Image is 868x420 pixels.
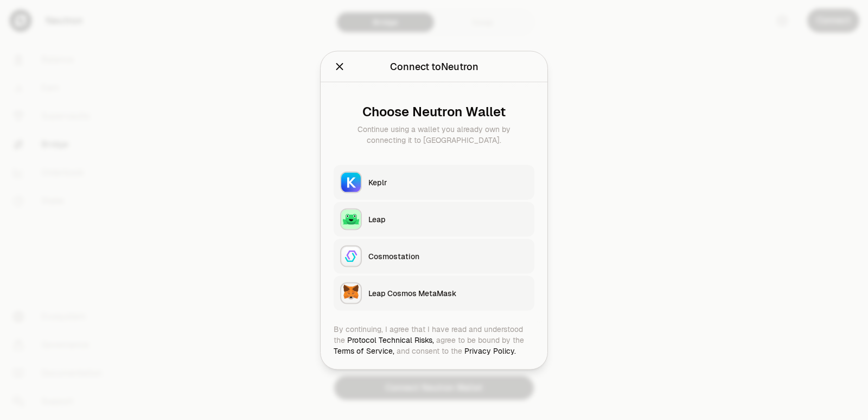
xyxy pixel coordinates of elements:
div: Keplr [368,177,528,187]
button: CosmostationCosmostation [334,239,534,273]
div: Cosmostation [368,250,528,261]
a: Privacy Policy. [464,346,516,355]
button: KeplrKeplr [334,165,534,199]
div: Choose Neutron Wallet [342,104,526,119]
div: Connect to Neutron [390,59,478,74]
img: Cosmostation [341,246,361,266]
img: Leap [341,209,361,229]
div: Leap Cosmos MetaMask [368,287,528,298]
img: Keplr [341,172,361,192]
a: Terms of Service, [334,346,394,355]
div: By continuing, I agree that I have read and understood the agree to be bound by the and consent t... [334,323,534,356]
button: Close [334,59,346,74]
div: Continue using a wallet you already own by connecting it to [GEOGRAPHIC_DATA]. [342,123,526,145]
a: Protocol Technical Risks, [347,335,434,344]
div: Leap [368,214,528,224]
button: LeapLeap [334,202,534,236]
img: Leap Cosmos MetaMask [341,283,361,303]
button: Leap Cosmos MetaMaskLeap Cosmos MetaMask [334,275,534,310]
